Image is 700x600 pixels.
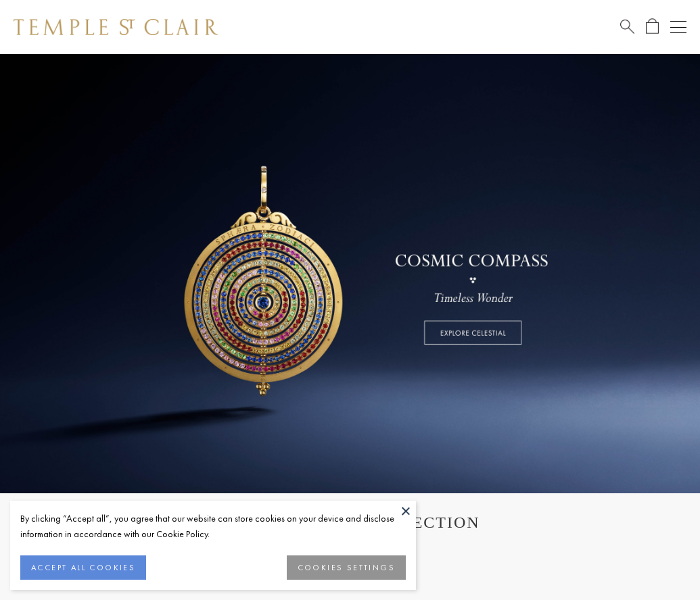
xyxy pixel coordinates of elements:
button: ACCEPT ALL COOKIES [20,555,146,580]
a: Open Shopping Bag [646,18,659,35]
button: Open navigation [670,19,686,35]
a: Search [620,18,634,35]
div: By clicking “Accept all”, you agree that our website can store cookies on your device and disclos... [20,511,406,542]
button: COOKIES SETTINGS [287,555,406,580]
img: Temple St. Clair [14,19,218,35]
